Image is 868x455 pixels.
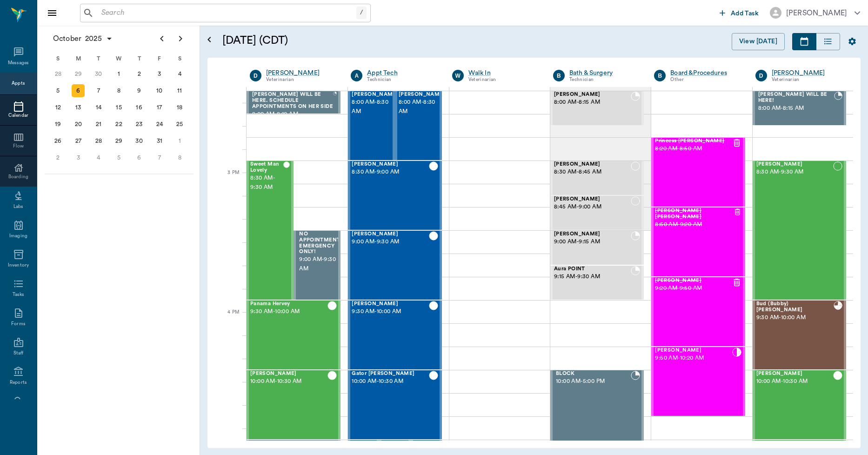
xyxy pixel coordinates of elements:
div: B [553,70,565,81]
span: 9:50 AM - 10:20 AM [655,354,732,363]
div: Technician [367,76,438,84]
div: Friday, November 7, 2025 [153,151,166,164]
div: CHECKED_OUT, 8:30 AM - 9:30 AM [247,161,294,300]
div: Saturday, October 4, 2025 [173,67,186,80]
div: Monday, November 3, 2025 [72,151,85,164]
span: [PERSON_NAME] [756,161,833,167]
div: Wednesday, November 5, 2025 [113,151,126,164]
span: 8:00 AM - 8:30 AM [399,98,445,116]
div: READY_TO_CHECKOUT, 9:30 AM - 10:00 AM [753,300,846,370]
span: October [51,32,83,45]
div: Wednesday, October 22, 2025 [113,118,126,131]
div: T [88,52,109,66]
div: BOOKED, 9:15 AM - 9:30 AM [550,265,644,300]
div: CHECKED_OUT, 9:30 AM - 10:00 AM [348,300,441,370]
div: Tuesday, October 21, 2025 [92,118,105,131]
span: [PERSON_NAME] [655,278,732,284]
div: Thursday, October 9, 2025 [133,84,146,97]
div: Saturday, November 8, 2025 [173,151,186,164]
span: NO APPOINTMENT! EMERGENCY ONLY! [299,231,342,255]
span: 8:20 AM - 8:50 AM [655,144,732,154]
div: Friday, October 24, 2025 [153,118,166,131]
div: Imaging [9,233,27,240]
a: Walk In [468,68,539,78]
span: [PERSON_NAME] [756,371,833,377]
div: Sunday, October 26, 2025 [52,134,65,147]
span: 9:00 AM - 9:30 AM [299,255,342,274]
div: Sunday, September 28, 2025 [52,67,65,80]
span: [PERSON_NAME] [399,92,445,98]
a: Bath & Surgery [569,68,640,78]
span: 9:15 AM - 9:30 AM [554,272,631,281]
div: Monday, October 27, 2025 [72,134,85,147]
span: 9:00 AM - 9:30 AM [352,237,428,247]
div: Tasks [13,291,24,298]
h5: [DATE] (CDT) [222,33,467,48]
div: Tuesday, October 28, 2025 [92,134,105,147]
button: Close drawer [43,4,61,22]
div: Saturday, October 25, 2025 [173,118,186,131]
div: Tuesday, November 4, 2025 [92,151,105,164]
div: CHECKED_OUT, 10:00 AM - 10:30 AM [753,370,846,440]
span: 10:00 AM - 10:30 AM [352,377,428,386]
div: [PERSON_NAME] [772,68,842,78]
div: Appt Tech [367,68,438,78]
div: CANCELED, 8:50 AM - 9:20 AM [651,207,745,277]
div: Monday, October 13, 2025 [72,101,85,114]
div: F [149,52,170,66]
div: BOOKED, 8:00 AM - 8:15 AM [550,91,644,126]
span: 9:30 AM - 10:00 AM [352,307,428,316]
span: [PERSON_NAME] [554,231,631,237]
span: [PERSON_NAME] [352,161,428,167]
span: 9:00 AM - 9:15 AM [554,237,631,247]
span: Aura POINT [554,266,631,272]
div: Tuesday, October 7, 2025 [92,84,105,97]
span: [PERSON_NAME] [352,92,398,98]
span: Princess [PERSON_NAME] [655,138,732,144]
div: BOOKED, 8:00 AM - 8:15 AM [753,91,846,126]
div: [PERSON_NAME] [266,68,337,78]
div: T [129,52,149,66]
span: 8:30 AM - 9:00 AM [352,167,428,177]
div: NOT_CONFIRMED, 8:30 AM - 9:30 AM [753,161,846,300]
div: Wednesday, October 29, 2025 [113,134,126,147]
button: Open calendar [204,22,215,58]
div: Other [670,76,741,84]
div: CHECKED_OUT, 8:30 AM - 9:00 AM [348,161,441,230]
div: CHECKED_OUT, 8:00 AM - 8:30 AM [395,91,442,161]
div: Sunday, October 5, 2025 [52,84,65,97]
button: Next page [171,29,190,48]
div: Thursday, November 6, 2025 [133,151,146,164]
span: 10:00 AM - 5:00 PM [556,377,631,386]
div: Tuesday, September 30, 2025 [92,67,105,80]
span: Gator [PERSON_NAME] [352,371,428,377]
div: Veterinarian [772,76,842,84]
div: Wednesday, October 1, 2025 [113,67,126,80]
div: Monday, October 20, 2025 [72,118,85,131]
span: 10:00 AM - 10:30 AM [756,377,833,386]
div: B [654,70,666,81]
div: A [351,70,362,81]
div: Veterinarian [468,76,539,84]
span: Sweet Man Lovely [250,161,283,174]
div: CANCELED, 8:20 AM - 8:50 AM [651,137,745,207]
div: Friday, October 3, 2025 [153,67,166,80]
span: 8:45 AM - 9:00 AM [554,202,631,212]
div: Technician [569,76,640,84]
button: View [DATE] [732,33,785,50]
span: [PERSON_NAME] [554,92,631,98]
div: Wednesday, October 8, 2025 [113,84,126,97]
span: 8:00 AM - 8:15 AM [758,104,835,113]
div: Friday, October 10, 2025 [153,84,166,97]
div: CHECKED_OUT, 10:00 AM - 10:30 AM [247,370,341,440]
span: 8:30 AM - 9:30 AM [756,167,833,177]
iframe: Intercom live chat [9,423,32,446]
div: Wednesday, October 15, 2025 [113,101,126,114]
div: NOT_CONFIRMED, 8:30 AM - 8:45 AM [550,161,644,195]
div: CHECKED_OUT, 9:30 AM - 10:00 AM [247,300,341,370]
button: October2025 [48,29,118,48]
div: Staff [13,350,23,357]
div: CHECKED_OUT, 8:00 AM - 8:30 AM [348,91,395,161]
div: CANCELED, 9:20 AM - 9:50 AM [651,277,745,347]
